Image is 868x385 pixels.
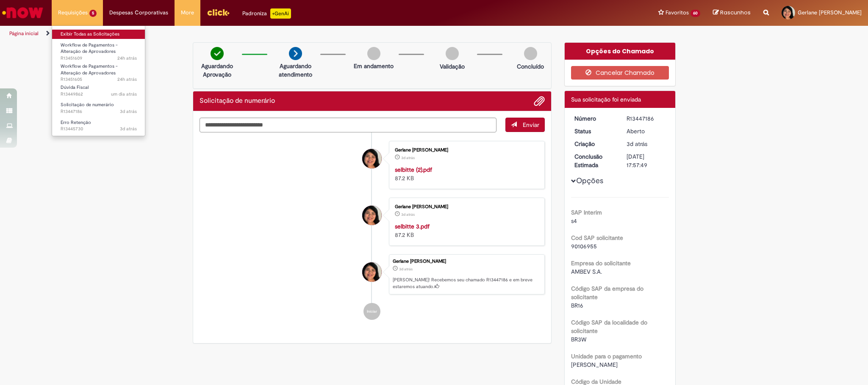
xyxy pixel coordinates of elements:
[691,10,700,17] span: 60
[367,47,380,60] img: img-circle-grey.png
[399,267,413,272] span: 3d atrás
[52,30,145,39] a: Exibir Todas as Solicitações
[362,262,382,282] div: Gerlane Raimundo Da Silva
[200,132,545,329] ul: Histórico de tíquete
[61,55,137,62] span: R13451609
[713,9,751,17] a: Rascunhos
[52,25,145,136] ul: Requisições
[401,212,415,217] time: 26/08/2025 09:57:41
[181,8,194,17] span: More
[6,26,572,41] ul: Trilhas de página
[395,222,536,239] div: 87.2 KB
[52,41,145,59] a: Aberto R13451609 : Workflow de Pagamentos - Alteração de Aprovadores
[200,97,275,105] h2: Solicitação de numerário Histórico de tíquete
[627,127,666,135] div: Aberto
[117,55,137,61] span: 24h atrás
[440,62,465,71] p: Validação
[395,165,536,182] div: 87.2 KB
[571,96,641,103] span: Sua solicitação foi enviada
[571,319,647,335] b: Código SAP da localidade do solicitante
[89,10,97,17] span: 5
[61,84,89,91] span: Dúvida Fiscal
[571,268,602,275] span: AMBEV S.A.
[534,96,545,107] button: Adicionar anexos
[571,285,643,301] b: Código SAP da empresa do solicitante
[117,76,137,82] time: 27/08/2025 10:45:24
[568,114,620,123] dt: Número
[120,108,137,115] time: 26/08/2025 09:57:46
[571,361,618,368] span: [PERSON_NAME]
[571,352,642,360] b: Unidade para o pagamento
[117,55,137,61] time: 27/08/2025 10:46:17
[120,126,137,132] time: 25/08/2025 17:11:06
[568,127,620,135] dt: Status
[568,140,620,148] dt: Criação
[117,76,137,82] span: 24h atrás
[395,148,536,153] div: Gerlane [PERSON_NAME]
[720,8,751,16] span: Rascunhos
[401,155,415,160] span: 3d atrás
[197,62,238,79] p: Aguardando Aprovação
[627,140,647,148] span: 3d atrás
[120,126,137,132] span: 3d atrás
[362,206,382,225] div: Gerlane Raimundo Da Silva
[571,242,597,250] span: 90106955
[58,8,88,17] span: Requisições
[565,43,675,60] div: Opções do Chamado
[571,217,577,225] span: s4
[524,47,537,60] img: img-circle-grey.png
[120,108,137,115] span: 3d atrás
[200,254,545,295] li: Gerlane Raimundo Da Silva
[111,91,137,97] span: um dia atrás
[505,118,545,132] button: Enviar
[275,62,316,79] p: Aguardando atendimento
[395,223,430,230] a: selbitte 3.pdf
[627,140,647,148] time: 26/08/2025 09:57:45
[354,62,394,70] p: Em andamento
[109,8,168,17] span: Despesas Corporativas
[627,140,666,148] div: 26/08/2025 09:57:45
[61,91,137,98] span: R13449862
[627,114,666,123] div: R13447186
[1,4,44,21] img: ServiceNow
[270,8,291,19] p: +GenAi
[393,259,540,264] div: Gerlane [PERSON_NAME]
[200,118,497,132] textarea: Digite sua mensagem aqui...
[393,277,540,290] p: [PERSON_NAME]! Recebemos seu chamado R13447186 e em breve estaremos atuando.
[395,204,536,209] div: Gerlane [PERSON_NAME]
[362,149,382,168] div: Gerlane Raimundo Da Silva
[61,42,118,55] span: Workflow de Pagamentos - Alteração de Aprovadores
[395,166,432,173] a: selbitte (2).pdf
[627,152,666,169] div: [DATE] 17:57:49
[52,118,145,134] a: Aberto R13445730 : Erro Retenção
[517,62,544,71] p: Concluído
[798,9,862,16] span: Gerlane [PERSON_NAME]
[61,119,91,126] span: Erro Retenção
[9,30,39,37] a: Página inicial
[571,335,586,343] span: BR3W
[571,234,623,242] b: Cod SAP solicitante
[52,100,145,116] a: Aberto R13447186 : Solicitação de numerário
[571,209,602,216] b: SAP Interim
[446,47,459,60] img: img-circle-grey.png
[52,62,145,80] a: Aberto R13451605 : Workflow de Pagamentos - Alteração de Aprovadores
[61,102,114,108] span: Solicitação de numerário
[401,212,415,217] span: 3d atrás
[242,8,291,19] div: Padroniza
[52,83,145,99] a: Aberto R13449862 : Dúvida Fiscal
[571,259,631,267] b: Empresa do solicitante
[571,66,669,80] button: Cancelar Chamado
[568,152,620,169] dt: Conclusão Estimada
[111,91,137,97] time: 26/08/2025 17:12:32
[666,8,689,17] span: Favoritos
[207,6,230,19] img: click_logo_yellow_360x200.png
[61,76,137,83] span: R13451605
[399,267,413,272] time: 26/08/2025 09:57:45
[61,63,118,76] span: Workflow de Pagamentos - Alteração de Aprovadores
[289,47,302,60] img: arrow-next.png
[401,155,415,160] time: 26/08/2025 09:57:41
[61,126,137,132] span: R13445730
[571,302,583,309] span: BR16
